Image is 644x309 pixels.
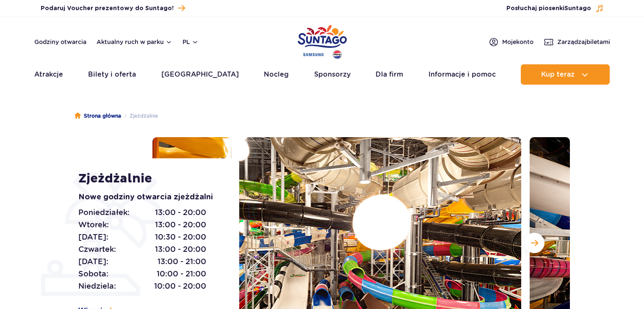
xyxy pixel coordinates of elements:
[78,231,108,243] span: [DATE]:
[155,207,206,218] span: 13:00 - 20:00
[541,71,575,78] span: Kup teraz
[521,64,610,85] button: Kup teraz
[41,4,174,13] span: Podaruj Voucher prezentowy do Suntago!
[34,64,63,85] a: Atrakcje
[524,233,544,253] button: Następny slajd
[155,219,206,231] span: 13:00 - 20:00
[182,38,199,46] button: pl
[428,64,496,85] a: Informacje i pomoc
[506,4,604,13] button: Posłuchaj piosenkiSuntago
[155,231,206,243] span: 10:30 - 20:00
[544,37,610,47] a: Zarządzajbiletami
[154,280,206,292] span: 10:00 - 20:00
[157,268,206,280] span: 10:00 - 21:00
[121,112,158,120] li: Zjeżdżalnie
[564,6,591,11] span: Suntago
[41,3,185,14] a: Podaruj Voucher prezentowy do Suntago!
[314,64,351,85] a: Sponsorzy
[78,171,220,186] h1: Zjeżdżalnie
[161,64,239,85] a: [GEOGRAPHIC_DATA]
[88,64,136,85] a: Bilety i oferta
[78,256,108,268] span: [DATE]:
[78,243,116,255] span: Czwartek:
[78,268,108,280] span: Sobota:
[78,191,220,203] p: Nowe godziny otwarcia zjeżdżalni
[97,39,172,45] button: Aktualny ruch w parku
[264,64,289,85] a: Nocleg
[78,280,116,292] span: Niedziela:
[298,21,347,60] a: Park of Poland
[506,4,591,13] span: Posłuchaj piosenki
[78,219,109,231] span: Wtorek:
[158,256,206,268] span: 13:00 - 21:00
[78,207,130,218] span: Poniedziałek:
[489,37,533,47] a: Mojekonto
[502,38,533,46] span: Moje konto
[557,38,610,46] span: Zarządzaj biletami
[34,38,86,46] a: Godziny otwarcia
[376,64,403,85] a: Dla firm
[75,112,121,120] a: Strona główna
[155,243,206,255] span: 13:00 - 20:00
